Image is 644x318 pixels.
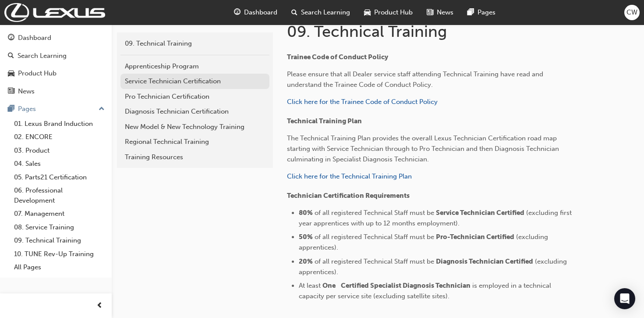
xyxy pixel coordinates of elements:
span: guage-icon [234,7,241,18]
span: News [437,7,453,18]
a: Click here for the Technical Training Plan [287,172,412,180]
span: guage-icon [8,34,14,42]
span: prev-icon [96,300,103,311]
span: One [322,282,336,289]
button: Pages [4,101,108,117]
a: guage-iconDashboard [227,4,284,21]
a: 03. Product [11,144,108,157]
a: 05. Parts21 Certification [11,171,108,184]
span: At least [299,282,321,289]
a: All Pages [11,261,108,274]
a: pages-iconPages [460,4,502,21]
span: Certified Specialist Diagnosis Technician [341,282,471,289]
a: 09. Technical Training [120,36,269,51]
span: Service Technician Certified [436,209,524,217]
span: 20% [299,257,313,265]
span: 80% [299,209,313,217]
a: Click here for the Trainee Code of Conduct Policy [287,98,438,106]
button: CW [624,5,640,20]
a: news-iconNews [420,4,460,21]
a: News [4,83,108,100]
div: Pro Technician Certification [125,92,265,102]
span: Please ensure that all Dealer service staff attending Technical Training have read and understand... [287,70,545,89]
span: Pro-Technician Certified [436,233,514,241]
div: News [18,86,35,96]
a: Apprenticeship Program [120,59,269,74]
a: 04. Sales [11,157,108,171]
span: car-icon [364,7,371,18]
a: Diagnosis Technician Certification [120,104,269,119]
a: Training Resources [120,150,269,165]
span: pages-icon [8,105,14,113]
a: Pro Technician Certification [120,89,269,104]
span: pages-icon [467,7,474,18]
div: Training Resources [125,152,265,162]
a: New Model & New Technology Training [120,119,269,135]
span: (excluding first year apprentices with up to 12 months employment). [299,209,573,227]
div: Pages [18,104,36,114]
a: 06. Professional Development [11,184,108,207]
span: 50% [299,233,313,241]
div: Product Hub [18,68,57,79]
div: Open Intercom Messenger [614,288,635,309]
span: Diagnosis Technician Certified [436,257,533,265]
a: 01. Lexus Brand Induction [11,117,108,131]
a: Regional Technical Training [120,134,269,150]
span: Search Learning [301,7,350,18]
img: Trak [4,3,105,22]
span: Trainee Code of Conduct Policy [287,53,388,61]
a: 07. Management [11,207,108,221]
div: Dashboard [18,33,51,43]
span: Pages [478,7,495,18]
span: search-icon [291,7,297,18]
span: of all registered Technical Staff must be [315,233,434,241]
span: of all registered Technical Staff must be [315,257,434,265]
span: Technical Training Plan [287,117,362,125]
div: Apprenticeship Program [125,61,265,71]
a: Service Technician Certification [120,74,269,89]
a: Product Hub [4,65,108,82]
span: search-icon [8,52,14,60]
span: Product Hub [374,7,413,18]
span: car-icon [8,70,14,78]
button: DashboardSearch LearningProduct HubNews [4,28,108,101]
span: news-icon [427,7,433,18]
div: Service Technician Certification [125,76,265,86]
span: CW [626,7,637,18]
span: (excluding apprentices). [299,257,569,276]
a: 02. ENCORE [11,130,108,144]
span: of all registered Technical Staff must be [315,209,434,217]
a: car-iconProduct Hub [357,4,420,21]
div: 09. Technical Training [125,39,265,49]
span: Technician Certification Requirements [287,192,410,200]
a: Search Learning [4,48,108,64]
h1: 09. Technical Training [287,22,574,41]
a: 08. Service Training [11,221,108,234]
div: New Model & New Technology Training [125,122,265,132]
a: 10. TUNE Rev-Up Training [11,247,108,261]
span: up-icon [99,104,105,115]
a: search-iconSearch Learning [284,4,357,21]
span: The Technical Training Plan provides the overall Lexus Technician Certification road map starting... [287,134,561,163]
span: news-icon [8,88,14,96]
span: Dashboard [244,7,277,18]
a: 09. Technical Training [11,234,108,247]
div: Diagnosis Technician Certification [125,107,265,117]
div: Regional Technical Training [125,137,265,147]
div: Search Learning [18,51,67,61]
a: Dashboard [4,30,108,46]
